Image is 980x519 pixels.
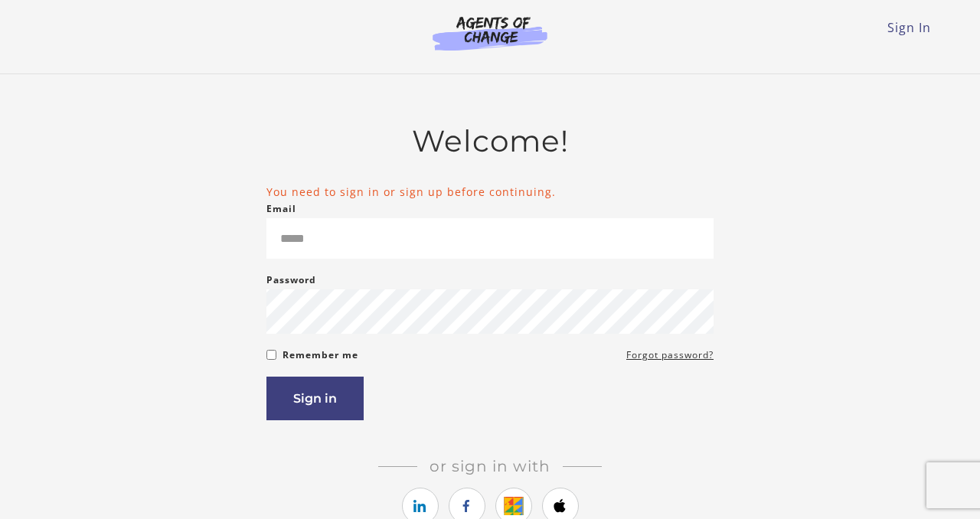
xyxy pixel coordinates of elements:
a: Forgot password? [626,346,714,364]
label: Email [266,200,296,218]
label: Remember me [283,346,358,364]
button: Sign in [266,377,364,420]
h2: Welcome! [266,123,714,159]
li: You need to sign in or sign up before continuing. [266,184,714,200]
label: Password [266,271,316,289]
img: Agents of Change Logo [416,15,563,51]
a: Sign In [887,19,931,36]
span: Or sign in with [417,457,563,475]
